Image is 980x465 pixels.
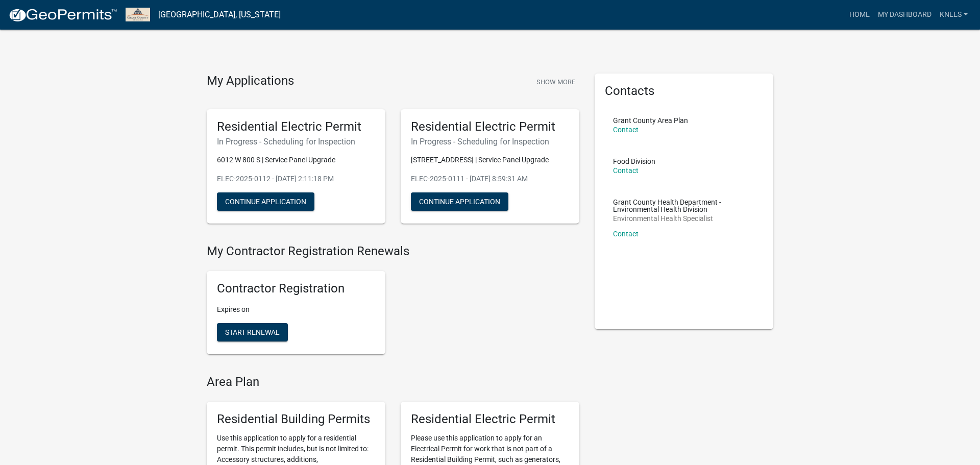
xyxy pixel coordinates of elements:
p: Grant County Health Department - Environmental Health Division [613,199,755,213]
wm-registration-list-section: My Contractor Registration Renewals [207,244,579,362]
img: Grant County, Indiana [126,8,150,21]
p: ELEC-2025-0111 - [DATE] 8:59:31 AM [411,174,569,184]
button: Continue Application [411,192,508,211]
h5: Residential Electric Permit [411,119,569,134]
h5: Residential Electric Permit [411,412,569,427]
button: Continue Application [217,192,314,211]
h5: Residential Electric Permit [217,119,375,134]
h4: My Applications [207,74,294,89]
p: Grant County Area Plan [613,117,688,124]
span: Start Renewal [225,328,280,336]
p: [STREET_ADDRESS] | Service Panel Upgrade [411,155,569,165]
a: Contact [613,230,639,238]
p: ELEC-2025-0112 - [DATE] 2:11:18 PM [217,174,375,184]
h5: Contractor Registration [217,281,375,296]
h4: Area Plan [207,375,579,389]
a: [GEOGRAPHIC_DATA], [US_STATE] [158,6,281,23]
h6: In Progress - Scheduling for Inspection [217,137,375,146]
button: Start Renewal [217,323,288,341]
p: Environmental Health Specialist [613,215,755,222]
a: Contact [613,126,639,134]
p: 6012 W 800 S | Service Panel Upgrade [217,155,375,165]
button: Show More [532,74,579,90]
h5: Contacts [605,84,763,99]
a: Knees [936,5,972,25]
a: Home [845,5,874,25]
h5: Residential Building Permits [217,412,375,427]
a: Contact [613,166,639,175]
a: My Dashboard [874,5,936,25]
p: Food Division [613,158,655,165]
p: Expires on [217,304,375,315]
h6: In Progress - Scheduling for Inspection [411,137,569,146]
h4: My Contractor Registration Renewals [207,244,579,259]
